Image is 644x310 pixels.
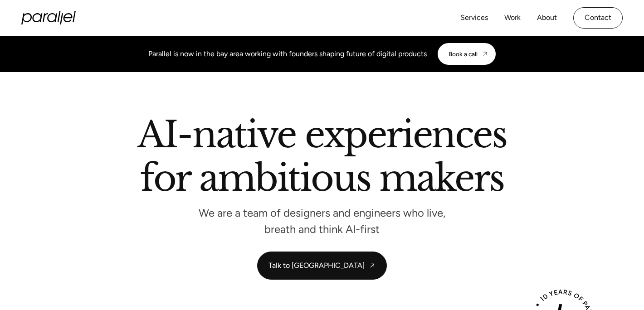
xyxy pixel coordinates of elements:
[21,11,76,24] a: home
[186,209,458,233] p: We are a team of designers and engineers who live, breath and think AI-first
[573,7,623,29] a: Contact
[481,50,488,58] img: CTA arrow image
[460,11,488,24] a: Services
[504,11,521,24] a: Work
[438,43,496,65] a: Book a call
[148,48,427,59] div: Parallel is now in the bay area working with founders shaping future of digital products
[449,50,478,58] div: Book a call
[63,117,581,200] h2: AI-native experiences for ambitious makers
[537,11,557,24] a: About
